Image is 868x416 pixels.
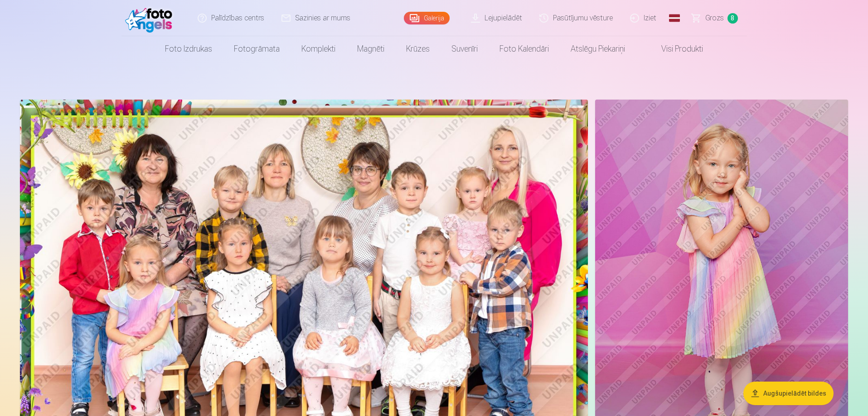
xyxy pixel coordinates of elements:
a: Magnēti [346,36,395,62]
a: Foto izdrukas [154,36,223,62]
a: Fotogrāmata [223,36,291,62]
a: Foto kalendāri [489,36,560,62]
a: Krūzes [395,36,441,62]
span: 8 [727,13,738,24]
span: Grozs [705,13,724,24]
a: Suvenīri [441,36,489,62]
img: /fa1 [125,4,177,33]
a: Komplekti [291,36,346,62]
a: Visi produkti [636,36,714,62]
a: Galerija [404,12,450,24]
button: Augšupielādēt bildes [743,382,834,405]
a: Atslēgu piekariņi [560,36,636,62]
